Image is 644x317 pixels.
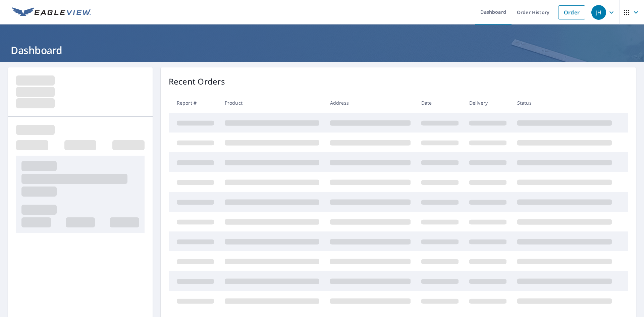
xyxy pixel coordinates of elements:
th: Delivery [464,93,512,113]
a: Order [558,5,585,19]
img: EV Logo [12,7,91,17]
th: Date [416,93,464,113]
th: Report # [169,93,219,113]
p: Recent Orders [169,75,225,88]
th: Status [512,93,617,113]
th: Address [325,93,416,113]
h1: Dashboard [8,43,636,57]
div: JH [591,5,606,20]
th: Product [219,93,325,113]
